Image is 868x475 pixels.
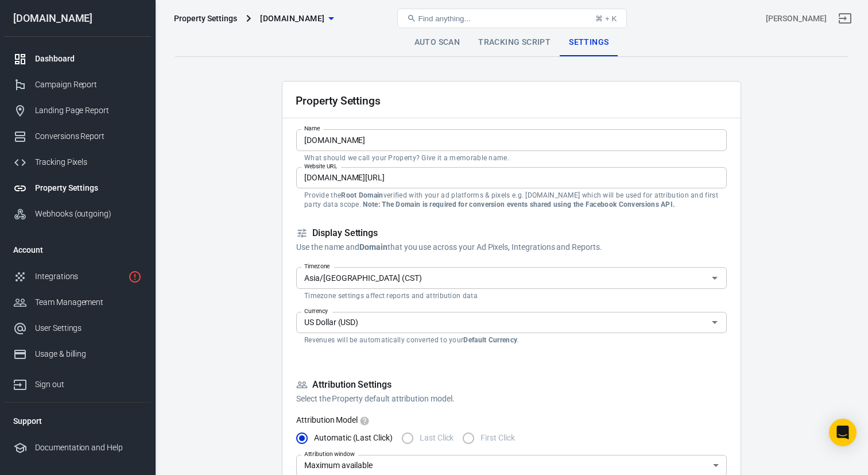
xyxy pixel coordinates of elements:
[4,407,151,435] li: Support
[300,271,704,285] input: UTC
[4,13,151,24] div: [DOMAIN_NAME]
[296,95,381,107] h2: Property Settings
[4,264,151,289] a: Integrations
[359,242,387,252] strong: Domain
[296,227,727,240] h5: Display Settings
[304,450,355,458] label: Attribution window
[4,46,151,72] a: Dashboard
[4,289,151,315] a: Team Management
[296,129,727,150] input: Your Website Name
[304,307,328,315] label: Currency
[296,241,727,253] p: Use the name and that you use across your Ad Pixels, Integrations and Reports.
[174,13,237,24] div: Property Settings
[420,432,454,444] span: Last Click
[363,200,675,208] strong: Note: The Domain is required for conversion events shared using the Facebook Conversions API.
[304,162,338,171] label: Website URL
[35,53,142,65] div: Dashboard
[831,5,859,32] a: Sign out
[304,124,320,133] label: Name
[4,149,151,175] a: Tracking Pixels
[4,315,151,341] a: User Settings
[707,270,723,286] button: Open
[304,191,719,209] p: Provide the verified with your ad platforms & pixels e.g. [DOMAIN_NAME] which will be used for at...
[35,79,142,91] div: Campaign Report
[304,262,330,271] label: Timezone
[4,367,151,397] a: Sign out
[304,335,719,345] p: Revenues will be automatically converted to your .
[35,156,142,168] div: Tracking Pixels
[4,98,151,123] a: Landing Page Report
[595,14,617,23] div: ⌘ + K
[707,314,723,330] button: Open
[128,270,142,284] svg: 1 networks not verified yet
[35,442,142,454] div: Documentation and Help
[480,432,514,444] span: First Click
[35,322,142,334] div: User Settings
[4,201,151,227] a: Webhooks (outgoing)
[35,348,142,360] div: Usage & billing
[35,130,142,142] div: Conversions Report
[4,236,151,264] li: Account
[35,296,142,308] div: Team Management
[35,271,123,283] div: Integrations
[260,11,324,26] span: vitorama.com
[255,8,338,29] button: [DOMAIN_NAME]
[4,175,151,201] a: Property Settings
[397,9,627,28] button: Find anything...⌘ + K
[304,153,719,163] p: What should we call your Property? Give it a memorable name.
[296,414,727,426] label: Attribution Model
[35,105,142,117] div: Landing Page Report
[304,291,719,300] p: Timezone settings affect reports and attribution data
[4,123,151,149] a: Conversions Report
[560,29,618,56] a: Settings
[418,14,471,23] span: Find anything...
[4,72,151,98] a: Campaign Report
[35,208,142,220] div: Webhooks (outgoing)
[829,419,857,446] div: Open Intercom Messenger
[296,167,727,188] input: example.com
[469,29,560,56] a: Tracking Script
[463,336,517,344] strong: Default Currency
[341,191,383,199] strong: Root Domain
[300,315,704,330] input: USD
[4,341,151,367] a: Usage & billing
[296,379,727,391] h5: Attribution Settings
[405,29,470,56] a: Auto Scan
[35,182,142,194] div: Property Settings
[766,13,827,25] div: Account id: jKzc0AbW
[296,393,727,405] p: Select the Property default attribution model.
[35,379,142,391] div: Sign out
[314,432,393,444] span: Automatic (Last Click)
